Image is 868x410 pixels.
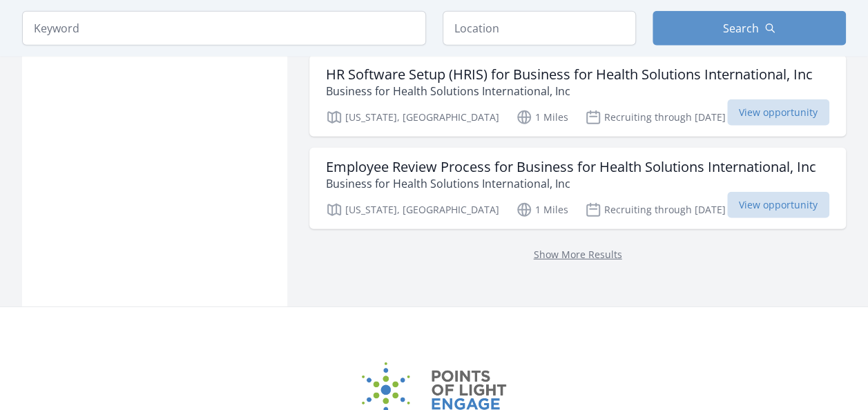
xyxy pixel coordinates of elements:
input: Keyword [22,11,426,46]
a: Employee Review Process for Business for Health Solutions International, Inc Business for Health ... [309,148,846,229]
p: Recruiting through [DATE] [585,109,726,126]
p: [US_STATE], [GEOGRAPHIC_DATA] [326,109,499,126]
a: Show More Results [534,248,622,261]
p: 1 Miles [516,202,568,218]
p: [US_STATE], [GEOGRAPHIC_DATA] [326,202,499,218]
h3: Employee Review Process for Business for Health Solutions International, Inc [326,159,816,175]
input: Location [443,11,636,46]
p: Recruiting through [DATE] [585,202,726,218]
h3: HR Software Setup (HRIS) for Business for Health Solutions International, Inc [326,66,813,83]
span: View opportunity [727,99,829,126]
span: View opportunity [727,192,829,218]
span: Search [723,20,759,37]
p: Business for Health Solutions International, Inc [326,83,813,99]
a: HR Software Setup (HRIS) for Business for Health Solutions International, Inc Business for Health... [309,55,846,137]
button: Search [653,11,846,46]
p: Business for Health Solutions International, Inc [326,175,816,192]
p: 1 Miles [516,109,568,126]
